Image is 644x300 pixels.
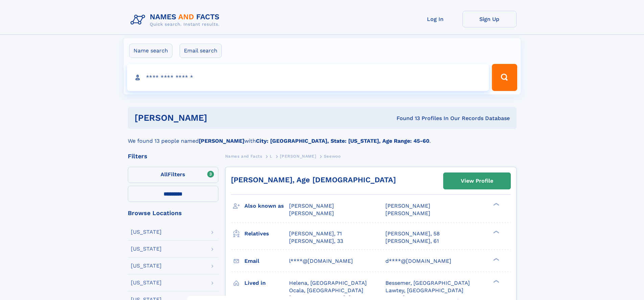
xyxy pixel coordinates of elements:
span: Lawtey, [GEOGRAPHIC_DATA] [385,287,463,294]
div: Found 13 Profiles In Our Records Database [302,115,510,122]
a: View Profile [444,173,510,189]
a: [PERSON_NAME], 33 [289,237,343,245]
span: L [270,154,272,159]
div: ❯ [492,279,500,283]
div: Filters [128,153,218,159]
span: [PERSON_NAME] [289,210,334,216]
b: [PERSON_NAME] [199,138,244,144]
label: Email search [180,44,222,58]
a: [PERSON_NAME] [280,152,316,160]
a: [PERSON_NAME], Age [DEMOGRAPHIC_DATA] [231,176,396,184]
span: All [161,171,168,178]
button: Search Button [492,64,517,91]
a: Names and Facts [225,152,262,160]
b: City: [GEOGRAPHIC_DATA], State: [US_STATE], Age Range: 45-60 [256,138,429,144]
div: [US_STATE] [131,263,162,269]
div: ❯ [492,202,500,207]
span: [PERSON_NAME] [385,210,430,216]
span: [PERSON_NAME] [385,203,430,209]
div: [US_STATE] [131,280,162,285]
a: [PERSON_NAME], 61 [385,237,439,245]
span: [PERSON_NAME] [280,154,316,159]
input: search input [127,64,489,91]
div: We found 13 people named with . [128,129,517,145]
label: Name search [129,44,172,58]
h3: Also known as [244,200,289,212]
div: View Profile [461,173,493,189]
a: [PERSON_NAME], 58 [385,230,440,237]
span: Ocala, [GEOGRAPHIC_DATA] [289,287,363,294]
span: [PERSON_NAME] [289,203,334,209]
div: Browse Locations [128,210,218,216]
h3: Relatives [244,228,289,239]
h3: Email [244,255,289,267]
div: ❯ [492,257,500,261]
span: Bessemer, [GEOGRAPHIC_DATA] [385,280,470,286]
span: Seewoo [324,154,341,159]
div: [US_STATE] [131,246,162,252]
a: L [270,152,272,160]
div: [US_STATE] [131,229,162,235]
h3: Lived in [244,277,289,289]
h1: [PERSON_NAME] [135,114,302,122]
a: Sign Up [462,11,517,27]
img: Logo Names and Facts [128,11,225,29]
div: ❯ [492,230,500,234]
label: Filters [128,167,218,183]
a: Log In [408,11,462,27]
span: Helena, [GEOGRAPHIC_DATA] [289,280,367,286]
a: [PERSON_NAME], 71 [289,230,342,237]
